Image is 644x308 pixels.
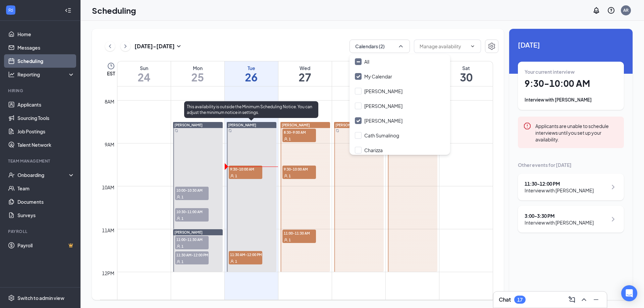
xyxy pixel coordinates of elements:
[17,41,75,54] a: Messages
[525,187,594,194] div: Interview with [PERSON_NAME]
[623,7,629,13] div: AR
[525,219,594,226] div: Interview with [PERSON_NAME]
[336,129,339,132] svg: Sync
[525,180,594,187] div: 11:30 - 12:00 PM
[105,41,115,51] button: ChevronLeft
[7,7,14,13] svg: WorkstreamLogo
[289,238,291,242] span: 1
[117,61,171,86] a: August 24, 2025
[609,183,617,191] svg: ChevronRight
[485,40,498,53] button: Settings
[181,216,183,221] span: 1
[171,71,224,83] h1: 25
[289,137,291,141] span: 1
[621,285,637,301] div: Open Intercom Messenger
[135,43,175,50] h3: [DATE] - [DATE]
[174,230,203,234] span: [PERSON_NAME]
[580,296,588,304] svg: ChevronUp
[397,43,404,50] svg: ChevronUp
[470,44,475,49] svg: ChevronDown
[278,71,332,83] h1: 27
[17,54,75,68] a: Scheduling
[439,71,493,83] h1: 30
[101,184,116,191] div: 10am
[8,172,15,178] svg: UserCheck
[176,217,180,221] svg: User
[499,296,511,303] h3: Chat
[175,129,178,132] svg: Sync
[175,251,209,258] span: 11:30 AM-12:00 PM
[175,187,209,193] span: 10:00-10:30 AM
[439,65,493,71] div: Sat
[225,61,278,86] a: August 26, 2025
[103,141,116,148] div: 9am
[175,208,209,215] span: 10:30-11:00 AM
[518,40,624,50] span: [DATE]
[592,296,600,304] svg: Minimize
[107,62,115,70] svg: Clock
[284,238,288,242] svg: User
[278,65,332,71] div: Wed
[8,295,15,301] svg: Settings
[525,68,617,75] div: Your current interview
[591,294,601,305] button: Minimize
[228,129,232,132] svg: Sync
[117,65,171,71] div: Sun
[284,174,288,178] svg: User
[103,98,116,105] div: 8am
[181,195,183,199] span: 1
[171,65,224,71] div: Mon
[607,6,615,14] svg: QuestionInfo
[278,61,332,86] a: August 27, 2025
[488,42,496,50] svg: Settings
[17,71,75,78] div: Reporting
[567,294,577,305] button: ComposeMessage
[332,71,385,83] h1: 28
[289,174,291,178] span: 1
[568,296,576,304] svg: ComposeMessage
[65,7,71,14] svg: Collapse
[101,227,116,234] div: 11am
[174,123,203,127] span: [PERSON_NAME]
[228,123,256,127] span: [PERSON_NAME]
[350,40,410,53] button: Calendars (2)ChevronUp
[181,244,183,249] span: 1
[181,259,183,264] span: 1
[525,212,594,219] div: 3:00 - 3:30 PM
[117,71,171,83] h1: 24
[92,5,136,16] h1: Scheduling
[8,158,73,164] div: Team Management
[175,42,183,50] svg: SmallChevronDown
[517,297,523,303] div: 17
[17,125,75,138] a: Job Postings
[122,42,129,50] svg: ChevronRight
[175,236,209,243] span: 11:00-11:30 AM
[525,78,617,89] h1: 9:30 - 10:00 AM
[107,70,115,77] span: EST
[282,230,316,236] span: 11:00-11:30 AM
[17,111,75,125] a: Sourcing Tools
[8,71,15,78] svg: Analysis
[282,129,316,135] span: 8:30-9:00 AM
[230,259,234,263] svg: User
[171,61,224,86] a: August 25, 2025
[592,6,600,14] svg: Notifications
[120,41,130,51] button: ChevronRight
[17,172,69,178] div: Onboarding
[17,239,75,252] a: PayrollCrown
[579,294,589,305] button: ChevronUp
[335,123,364,127] span: [PERSON_NAME]
[525,97,617,103] div: Interview with [PERSON_NAME]
[230,174,234,178] svg: User
[17,27,75,41] a: Home
[176,195,180,199] svg: User
[8,229,73,234] div: Payroll
[332,65,385,71] div: Thu
[107,42,113,50] svg: ChevronLeft
[17,208,75,222] a: Surveys
[225,65,278,71] div: Tue
[17,195,75,208] a: Documents
[17,98,75,111] a: Applicants
[235,174,237,178] span: 1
